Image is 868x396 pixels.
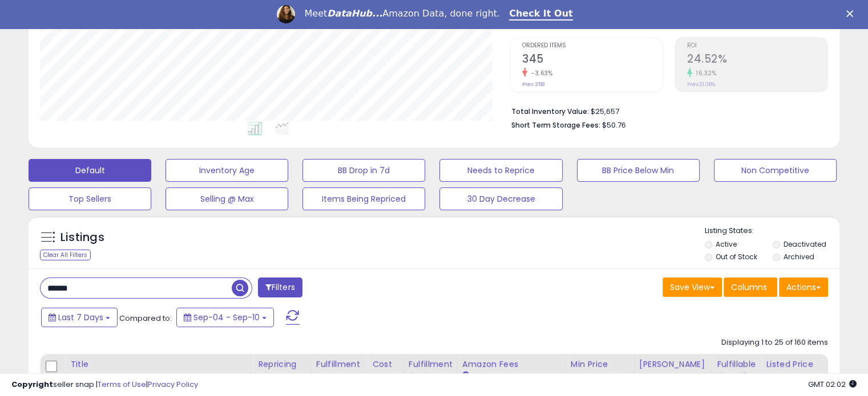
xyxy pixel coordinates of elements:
[258,358,306,370] div: Repricing
[717,358,756,382] div: Fulfillable Quantity
[808,379,857,390] span: 2025-09-18 02:02 GMT
[29,159,151,182] button: Default
[409,358,453,382] div: Fulfillment Cost
[687,43,827,49] span: ROI
[705,226,839,236] p: Listing States:
[716,252,757,262] label: Out of Stock
[766,358,865,370] div: Listed Price
[571,358,629,370] div: Min Price
[522,81,544,88] small: Prev: 358
[511,107,589,116] b: Total Inventory Value:
[639,358,707,370] div: [PERSON_NAME]
[692,69,716,77] small: 16.32%
[511,104,819,117] li: $25,657
[304,8,500,19] div: Meet Amazon Data, done right.
[11,379,198,390] div: seller snap | |
[462,358,561,370] div: Amazon Fees
[783,239,826,249] label: Deactivated
[602,120,626,130] span: $50.76
[148,379,198,390] a: Privacy Policy
[716,239,737,249] label: Active
[98,379,146,390] a: Terms of Use
[60,230,104,246] h5: Listings
[176,308,274,327] button: Sep-04 - Sep-10
[783,252,814,262] label: Archived
[258,277,302,297] button: Filters
[522,52,663,68] h2: 345
[119,313,172,324] span: Compared to:
[724,277,777,297] button: Columns
[527,69,552,77] small: -3.63%
[721,337,828,348] div: Displaying 1 to 25 of 160 items
[372,358,399,370] div: Cost
[41,308,118,327] button: Last 7 Days
[70,358,248,370] div: Title
[193,312,260,323] span: Sep-04 - Sep-10
[29,187,151,210] button: Top Sellers
[731,281,767,293] span: Columns
[58,312,103,323] span: Last 7 Days
[439,159,562,182] button: Needs to Reprice
[302,159,425,182] button: BB Drop in 7d
[522,43,663,49] span: Ordered Items
[687,81,715,88] small: Prev: 21.08%
[40,250,91,260] div: Clear All Filters
[846,10,858,17] div: Close
[511,120,600,130] b: Short Term Storage Fees:
[11,379,53,390] strong: Copyright
[327,8,382,19] i: DataHub...
[165,159,288,182] button: Inventory Age
[165,187,288,210] button: Selling @ Max
[316,358,362,370] div: Fulfillment
[687,52,827,68] h2: 24.52%
[577,159,700,182] button: BB Price Below Min
[277,5,295,23] img: Profile image for Georgie
[509,8,573,21] a: Check It Out
[663,277,722,297] button: Save View
[779,277,828,297] button: Actions
[714,159,837,182] button: Non Competitive
[302,187,425,210] button: Items Being Repriced
[439,187,562,210] button: 30 Day Decrease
